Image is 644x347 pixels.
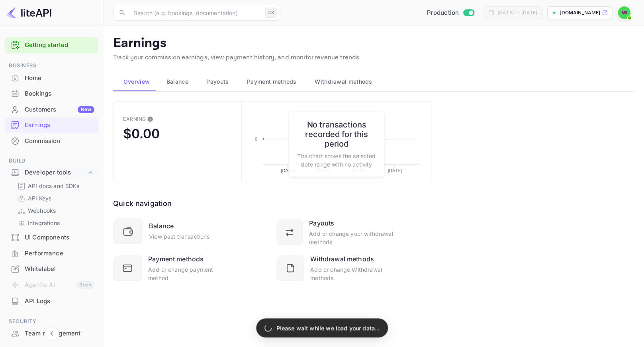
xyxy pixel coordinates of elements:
a: Commission [5,133,98,148]
p: API docs and SDKs [28,182,80,190]
div: Whitelabel [5,261,98,277]
div: Switch to Sandbox mode [423,8,477,18]
p: API Keys [28,194,51,202]
div: New [78,106,94,113]
div: API Logs [25,297,94,306]
div: Bookings [25,89,94,98]
button: Collapse navigation [45,326,59,341]
a: Whitelabel [5,261,98,276]
div: API Keys [14,192,95,204]
div: Add or change your withdrawal methods [309,229,393,246]
span: Overview [123,77,150,86]
a: Bookings [5,86,98,101]
span: Security [5,317,98,326]
div: CustomersNew [5,102,98,118]
div: [DATE] — [DATE] [497,9,537,16]
a: Home [5,71,98,85]
div: Earning [123,116,146,122]
div: View past transactions [149,232,209,241]
div: Getting started [5,37,98,53]
div: Commission [5,133,98,149]
p: Please wait while we load your data... [276,324,380,332]
span: Withdrawal methods [315,77,372,86]
span: Build [5,157,98,165]
a: Getting started [25,41,94,50]
div: Withdrawal methods [310,254,374,264]
img: mohamed ismail [618,6,630,19]
span: Payouts [206,77,229,86]
a: Webhooks [18,206,92,215]
a: API Logs [5,294,98,308]
p: [DOMAIN_NAME] [560,9,600,16]
div: Team management [5,326,98,341]
div: Customers [25,105,94,114]
div: Add or change Withdrawal methods [310,265,393,282]
span: Payment methods [247,77,297,86]
div: Bookings [5,86,98,102]
div: Developer tools [5,166,98,180]
div: Whitelabel [25,265,94,274]
div: Team management [25,329,94,338]
div: Quick navigation [113,198,172,209]
div: Balance [149,221,174,231]
div: Payouts [309,218,334,228]
div: Earnings [5,118,98,133]
a: Earnings [5,118,98,132]
div: Webhooks [14,205,95,216]
a: UI Components [5,230,98,245]
div: Earnings [25,121,94,130]
text: [DATE] [388,168,402,173]
div: Developer tools [25,168,86,177]
div: Performance [25,249,94,258]
div: ⌘K [265,8,277,18]
span: Balance [166,77,188,86]
a: Performance [5,246,98,261]
p: Webhooks [28,206,56,215]
text: 0 [255,137,257,141]
div: Performance [5,246,98,261]
span: Business [5,61,98,70]
input: Search (e.g. bookings, documentation) [129,5,262,21]
a: Integrations [18,219,92,227]
a: CustomersNew [5,102,98,117]
p: Earnings [113,35,634,51]
div: API Logs [5,294,98,309]
div: Commission [25,137,94,146]
p: Integrations [28,219,60,227]
div: UI Components [5,230,98,245]
p: The chart shows the selected date range with no activity [297,152,376,169]
div: $0.00 [123,126,160,141]
div: Home [25,74,94,83]
text: [DATE] [281,168,295,173]
img: LiteAPI logo [6,6,51,19]
div: API docs and SDKs [14,180,95,192]
p: Track your commission earnings, view payment history, and monitor revenue trends. [113,53,634,63]
div: UI Components [25,233,94,242]
div: Add or change payment method [148,265,230,282]
div: Integrations [14,217,95,229]
a: Team management [5,326,98,341]
button: This is the amount of confirmed commission that will be paid to you on the next scheduled deposit [144,113,157,125]
h6: No transactions recorded for this period [297,120,376,149]
button: EarningThis is the amount of confirmed commission that will be paid to you on the next scheduled ... [113,101,241,182]
span: Production [427,8,459,18]
div: Payment methods [148,254,204,264]
a: API Keys [18,194,92,202]
div: scrollable auto tabs example [113,72,634,91]
div: Home [5,71,98,86]
a: API docs and SDKs [18,182,92,190]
